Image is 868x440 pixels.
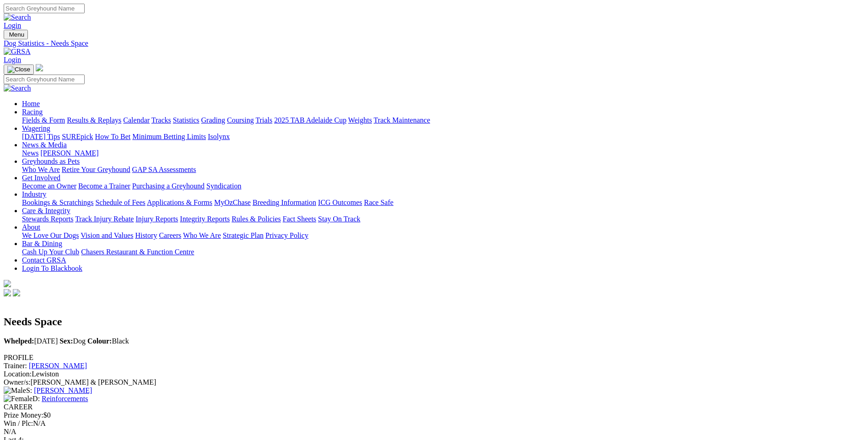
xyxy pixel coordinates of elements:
[22,207,70,215] a: Care & Integrity
[22,149,864,157] div: News & Media
[183,231,221,239] a: Who We Are
[81,231,133,239] a: Vision and Values
[62,133,93,140] a: SUREpick
[4,370,32,378] span: Location:
[59,337,73,345] b: Sex:
[4,316,864,328] h2: Needs Space
[22,215,73,223] a: Stewards Reports
[22,231,864,240] div: About
[22,166,864,174] div: Greyhounds as Pets
[214,199,251,206] a: MyOzChase
[4,354,864,362] div: PROFILE
[29,362,87,370] a: [PERSON_NAME]
[135,215,178,223] a: Injury Reports
[9,31,24,38] span: Menu
[151,116,171,124] a: Tracks
[173,116,199,124] a: Statistics
[255,116,272,124] a: Trials
[4,378,31,386] span: Owner/s:
[95,133,131,140] a: How To Bet
[180,215,230,223] a: Integrity Reports
[87,337,129,345] span: Black
[22,149,38,157] a: News
[253,199,316,206] a: Breeding Information
[22,199,93,206] a: Bookings & Scratchings
[318,199,362,206] a: ICG Outcomes
[283,215,316,223] a: Fact Sheets
[81,248,194,256] a: Chasers Restaurant & Function Centre
[4,411,43,419] span: Prize Money:
[232,215,281,223] a: Rules & Policies
[40,149,98,157] a: [PERSON_NAME]
[22,223,40,231] a: About
[4,21,21,29] a: Login
[4,280,11,287] img: logo-grsa-white.png
[159,231,181,239] a: Careers
[4,289,11,296] img: facebook.svg
[4,64,34,75] button: Toggle navigation
[274,116,346,124] a: 2025 TAB Adelaide Cup
[4,75,85,84] input: Search
[132,166,196,173] a: GAP SA Assessments
[22,240,62,247] a: Bar & Dining
[22,264,82,272] a: Login To Blackbook
[4,30,28,39] button: Toggle navigation
[22,248,79,256] a: Cash Up Your Club
[22,157,80,165] a: Greyhounds as Pets
[22,248,864,256] div: Bar & Dining
[132,133,206,140] a: Minimum Betting Limits
[22,174,60,182] a: Get Involved
[62,166,130,173] a: Retire Your Greyhound
[22,116,65,124] a: Fields & Form
[22,215,864,223] div: Care & Integrity
[22,100,40,107] a: Home
[42,395,88,402] a: Reinforcements
[22,116,864,124] div: Racing
[4,13,31,21] img: Search
[4,428,864,436] div: N/A
[67,116,121,124] a: Results & Replays
[4,39,864,48] div: Dog Statistics - Needs Space
[22,182,864,190] div: Get Involved
[4,378,864,386] div: [PERSON_NAME] & [PERSON_NAME]
[87,337,112,345] b: Colour:
[22,182,76,190] a: Become an Owner
[4,337,58,345] span: [DATE]
[123,116,150,124] a: Calendar
[22,133,864,141] div: Wagering
[208,133,230,140] a: Isolynx
[22,133,60,140] a: [DATE] Tips
[34,386,92,394] a: [PERSON_NAME]
[22,199,864,207] div: Industry
[4,337,34,345] b: Whelped:
[4,48,31,56] img: GRSA
[78,182,130,190] a: Become a Trainer
[374,116,430,124] a: Track Maintenance
[4,403,864,411] div: CAREER
[147,199,212,206] a: Applications & Forms
[348,116,372,124] a: Weights
[4,370,864,378] div: Lewiston
[4,84,31,92] img: Search
[4,362,27,370] span: Trainer:
[4,4,85,13] input: Search
[59,337,86,345] span: Dog
[227,116,254,124] a: Coursing
[22,231,79,239] a: We Love Our Dogs
[135,231,157,239] a: History
[201,116,225,124] a: Grading
[13,289,20,296] img: twitter.svg
[265,231,308,239] a: Privacy Policy
[206,182,241,190] a: Syndication
[22,124,50,132] a: Wagering
[4,411,864,419] div: $0
[22,256,66,264] a: Contact GRSA
[22,141,67,149] a: News & Media
[22,166,60,173] a: Who We Are
[7,66,30,73] img: Close
[4,395,40,402] span: D:
[95,199,145,206] a: Schedule of Fees
[4,386,26,395] img: Male
[4,419,864,428] div: N/A
[75,215,134,223] a: Track Injury Rebate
